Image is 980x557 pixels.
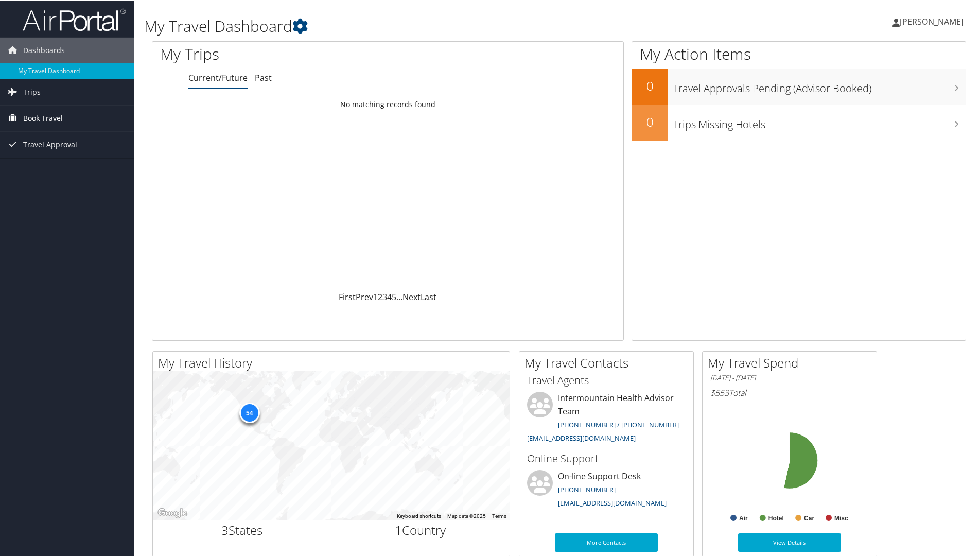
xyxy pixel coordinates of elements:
[632,104,966,140] a: 0Trips Missing Hotels
[160,42,419,64] h1: My Trips
[527,372,686,387] h3: Travel Agents
[378,290,382,302] a: 2
[356,290,373,302] a: Prev
[158,353,510,371] h2: My Travel History
[396,290,402,302] span: …
[555,532,658,551] a: More Contacts
[392,290,396,302] a: 5
[421,290,436,302] a: Last
[673,111,966,131] h3: Trips Missing Hotels
[632,112,668,130] h2: 0
[768,514,784,521] text: Hotel
[339,290,356,302] a: First
[23,105,63,130] span: Book Travel
[632,42,966,64] h1: My Action Items
[804,514,814,521] text: Car
[524,353,693,371] h2: My Travel Contacts
[23,7,126,31] img: airportal-logo.png
[23,78,41,104] span: Trips
[527,450,686,465] h3: Online Support
[673,75,966,95] h3: Travel Approvals Pending (Advisor Booked)
[632,76,668,94] h2: 0
[632,68,966,104] a: 0Travel Approvals Pending (Advisor Booked)
[23,131,77,156] span: Travel Approval
[152,94,623,113] td: No matching records found
[387,290,392,302] a: 4
[527,432,636,442] a: [EMAIL_ADDRESS][DOMAIN_NAME]
[558,419,679,428] a: [PHONE_NUMBER] / [PHONE_NUMBER]
[395,520,402,537] span: 1
[708,353,877,371] h2: My Travel Spend
[239,402,259,422] div: 54
[558,484,616,493] a: [PHONE_NUMBER]
[710,386,729,397] span: $553
[188,71,248,82] a: Current/Future
[522,469,691,511] li: On-line Support Desk
[382,290,387,302] a: 3
[339,520,502,538] h2: Country
[739,514,748,521] text: Air
[900,15,964,26] span: [PERSON_NAME]
[221,520,229,537] span: 3
[447,512,486,518] span: Map data ©2025
[710,386,869,397] h6: Total
[161,520,324,538] h2: States
[558,497,667,507] a: [EMAIL_ADDRESS][DOMAIN_NAME]
[144,14,697,36] h1: My Travel Dashboard
[522,391,691,446] li: Intermountain Health Advisor Team
[23,37,65,62] span: Dashboards
[710,372,869,382] h6: [DATE] - [DATE]
[834,514,848,521] text: Misc
[155,506,189,519] img: Google
[402,290,421,302] a: Next
[397,512,441,519] button: Keyboard shortcuts
[492,512,506,518] a: Terms (opens in new tab)
[373,290,378,302] a: 1
[155,506,189,519] a: Open this area in Google Maps (opens a new window)
[255,71,272,82] a: Past
[892,5,974,36] a: [PERSON_NAME]
[738,532,841,551] a: View Details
